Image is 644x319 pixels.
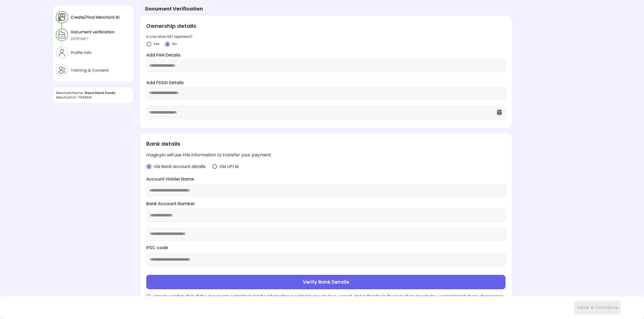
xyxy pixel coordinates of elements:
[146,140,506,148] div: Bank details
[154,164,206,170] span: Via Bank account details
[146,52,506,58] label: Add PAN Details
[146,294,151,299] img: unchecked
[146,201,506,207] label: Bank Account Number
[146,42,152,47] img: yidvdI1b1At5fYgYeHdauqyvT_pgttO64BpF2mcDGQwz_NKURL8lp7m2JUJk3Onwh4FIn8UgzATYbhG5vtZZpSXeknhWnnZDd...
[219,164,239,170] span: Via UPI Id
[146,80,506,86] label: Add FSSAI Details
[146,245,506,251] label: IFSC code
[146,164,152,169] img: radio
[145,5,203,12] div: Document Verification
[212,164,217,169] img: radio
[146,275,506,289] button: Verify Bank Details
[496,109,503,115] img: OcXK764TI_dg1n3pJKAFuNcYfYqBKGvmbXteblFrPew4KBASBbPUoKPFDRZzLe5z5khKOkBCrBseVNl8W_Mqhk0wgJF92Dyy9...
[165,42,170,47] img: crlYN1wOekqfTXo2sKdO7mpVD4GIyZBlBCY682TI1bTNaOsxckEXOmACbAD6EYcPGHR5wXB9K-wSeRvGOQTikGGKT-kEDVP-b...
[154,42,159,46] span: Yes
[146,152,506,158] div: magicpin will use this information to transfer your payment
[146,34,506,39] div: Is your store GST registered?
[154,294,506,299] span: I hereby confirm that all the documents submitted and the information provided by me are true, co...
[56,91,130,95] div: Merchant Name -
[146,22,506,30] div: Ownership details
[172,42,177,46] span: No
[85,91,115,95] span: Raza Halal Foods
[574,300,621,315] button: Save & Continue
[53,5,133,82] img: xZtaNGYO7ZEa_Y6BGN0jBbY4tz3zD8CMWGtK9DYT203r_wSWJgC64uaYzQv0p6I5U3yzNyQZ90jnSGEji8ItH6xpax9JibOI_...
[56,95,130,100] div: Merchant Id - 7643641
[146,176,506,182] label: Account Holder Name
